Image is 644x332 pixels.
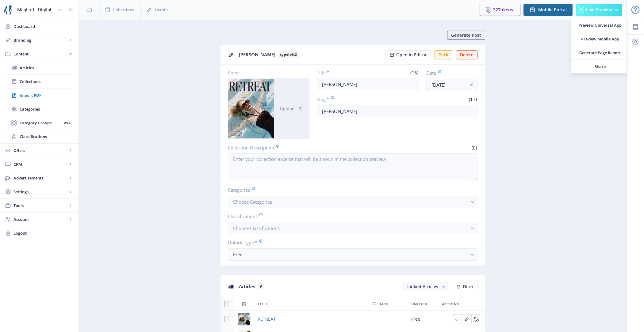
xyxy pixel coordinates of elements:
span: Share [578,63,622,70]
label: Slug [317,96,395,103]
span: Import PDF [20,92,72,98]
a: Import PDF [6,89,72,102]
span: Articles [239,283,255,289]
button: Live Preview [576,4,622,16]
button: Delete [456,50,477,59]
span: Upload [280,106,295,111]
label: Categories [228,187,473,193]
nb-badge: Web [62,120,72,126]
td: Free [408,311,438,328]
div: MagLoft - Digital Magazine [17,3,55,17]
label: Unlock Type [228,239,473,246]
span: Dashboard [13,23,74,29]
button: Choose Classifications [228,222,477,234]
label: Title [317,70,366,76]
span: Content [13,51,67,57]
span: Live Preview [586,7,612,12]
span: (0) [471,145,477,151]
button: Upload [274,78,309,139]
span: Choose Classifications [233,225,280,231]
span: Settings [13,189,67,195]
span: Generate Page Report [578,50,622,56]
span: Articles [20,65,72,71]
a: Collections [6,75,72,88]
span: Generate Post [451,33,481,38]
span: Preview Mobile App [578,36,622,42]
b: typeloft2 [278,51,299,58]
button: 32Tokens [480,4,520,16]
span: Offers [13,147,67,153]
span: Collections [20,78,72,85]
label: Classifications [228,213,473,220]
span: Tools [13,202,67,209]
img: properties.app_icon.png [4,5,13,15]
span: Categories [20,106,72,112]
span: 9 [258,283,264,289]
a: Category GroupsWeb [6,116,72,130]
span: Collections [113,7,134,13]
span: Title [258,300,268,308]
div: [PERSON_NAME] [239,50,382,59]
button: Mobile Portal [523,4,573,16]
label: Cover [228,70,305,76]
a: Share [571,60,627,73]
input: Publishing Date [426,79,477,91]
span: (17) [468,96,477,102]
span: Date [378,300,388,308]
a: Classifications [6,130,72,143]
span: Preview Universal App [578,22,622,28]
span: (16) [409,70,419,76]
div: Free [233,251,467,258]
button: Linked Articles [403,282,448,291]
span: Details [155,7,168,13]
span: Category Groups [20,120,62,126]
label: Date [426,70,473,76]
span: Advertisements [13,175,67,181]
span: Tokens [498,7,513,13]
button: Free [228,248,477,261]
input: this-is-how-a-slug-looks-like [317,105,478,117]
a: Preview Universal App [571,18,627,32]
span: Open in Editor [396,52,427,57]
a: Articles [6,61,72,74]
span: Actions [442,300,459,308]
button: Generate Post [447,31,485,40]
span: Logout [13,230,74,236]
a: Generate Page Report [571,46,627,59]
span: CRM [13,161,67,167]
button: info [465,79,477,91]
span: Branding [13,37,67,43]
span: Filter [463,284,473,289]
label: Collection Description [228,144,350,151]
span: Linked Articles [407,284,438,289]
span: Account [13,216,67,222]
span: Classifications [20,134,72,140]
a: Categories [6,102,72,116]
button: Choose Categories [228,196,477,208]
span: Choose Categories [233,199,272,205]
input: Type Collection Title ... [317,78,419,90]
button: Open in Editor [385,50,431,59]
span: Unlock [411,300,427,308]
button: Pack [435,50,452,59]
button: Filter [452,282,477,291]
span: Mobile Portal [538,7,567,12]
a: Preview Mobile App [571,32,627,46]
nb-icon: info [468,82,474,88]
